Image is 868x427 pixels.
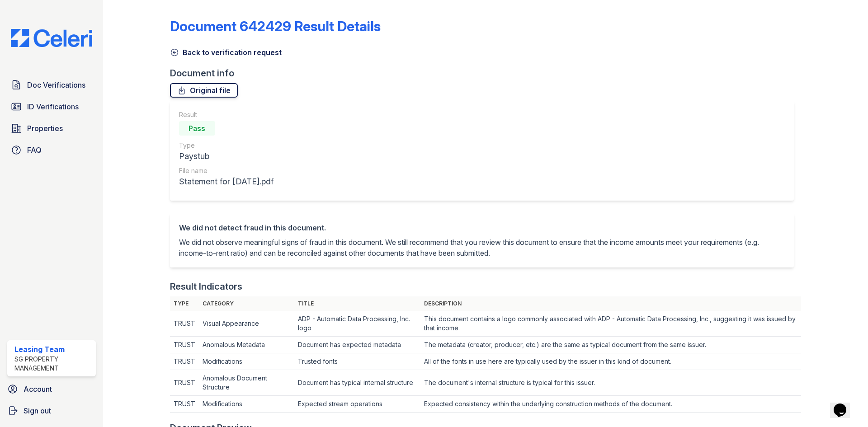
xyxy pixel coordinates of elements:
td: TRUST [170,337,199,353]
iframe: chat widget [830,391,859,418]
img: CE_Logo_Blue-a8612792a0a2168367f1c8372b55b34899dd931a85d93a1a3d3e32e68fde9ad4.png [4,29,99,47]
td: TRUST [170,311,199,337]
span: Doc Verifications [27,80,85,90]
td: Anomalous Document Structure [199,370,295,396]
td: The document's internal structure is typical for this issuer. [420,370,801,396]
a: Account [4,380,99,398]
td: TRUST [170,353,199,370]
div: Statement for [DATE].pdf [179,175,274,188]
span: Account [24,384,52,394]
a: Sign out [4,402,99,420]
th: Title [294,296,420,311]
td: The metadata (creator, producer, etc.) are the same as typical document from the same issuer. [420,337,801,353]
th: Description [420,296,801,311]
a: ID Verifications [7,98,96,116]
span: ID Verifications [27,101,79,112]
a: Original file [170,83,238,98]
div: Type [179,141,274,150]
a: Document 642429 Result Details [170,18,381,34]
div: Pass [179,121,215,136]
div: Paystub [179,150,274,163]
th: Category [199,296,295,311]
td: Expected stream operations [294,396,420,413]
div: Result Indicators [170,280,242,293]
div: Result [179,110,274,119]
td: TRUST [170,370,199,396]
a: Properties [7,119,96,137]
td: Modifications [199,353,295,370]
td: Expected consistency within the underlying construction methods of the document. [420,396,801,413]
td: TRUST [170,396,199,413]
a: FAQ [7,141,96,159]
td: Document has typical internal structure [294,370,420,396]
td: Trusted fonts [294,353,420,370]
span: FAQ [27,145,42,155]
div: Document info [170,67,801,80]
p: We did not observe meaningful signs of fraud in this document. We still recommend that you review... [179,237,785,258]
td: Anomalous Metadata [199,337,295,353]
td: Modifications [199,396,295,413]
td: ADP - Automatic Data Processing, Inc. logo [294,311,420,337]
a: Back to verification request [170,47,282,58]
div: We did not detect fraud in this document. [179,222,785,233]
div: SG Property Management [14,355,92,373]
a: Doc Verifications [7,76,96,94]
td: Visual Appearance [199,311,295,337]
td: This document contains a logo commonly associated with ADP - Automatic Data Processing, Inc., sug... [420,311,801,337]
td: All of the fonts in use here are typically used by the issuer in this kind of document. [420,353,801,370]
th: Type [170,296,199,311]
div: File name [179,166,274,175]
td: Document has expected metadata [294,337,420,353]
div: Leasing Team [14,344,92,355]
span: Properties [27,123,63,134]
span: Sign out [24,405,51,416]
